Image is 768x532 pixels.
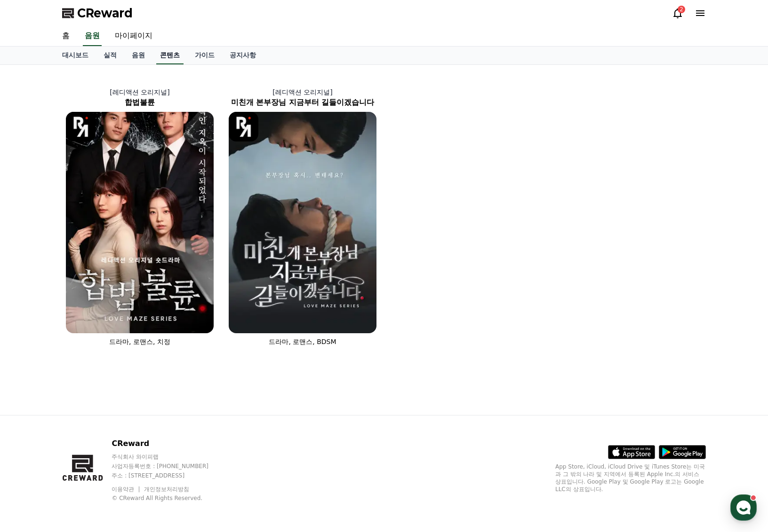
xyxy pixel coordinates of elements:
[83,26,102,46] a: 음원
[555,463,706,493] p: App Store, iCloud, iCloud Drive 및 iTunes Store는 미국과 그 밖의 나라 및 지역에서 등록된 Apple Inc.의 서비스 상표입니다. Goo...
[58,80,221,354] a: [레디액션 오리지널] 합법불륜 합법불륜 [object Object] Logo 드라마, 로맨스, 치정
[672,8,683,19] a: 2
[112,438,226,449] p: CReward
[55,26,77,46] a: 홈
[112,453,226,461] p: 주식회사 와이피랩
[77,6,133,21] span: CReward
[112,472,226,479] p: 주소 : [STREET_ADDRESS]
[66,112,214,333] img: 합법불륜
[678,6,685,13] div: 2
[156,47,184,64] a: 콘텐츠
[112,462,226,470] p: 사업자등록번호 : [PHONE_NUMBER]
[62,298,121,321] a: 대화
[112,494,226,502] p: © CReward All Rights Reserved.
[66,112,96,141] img: [object Object] Logo
[187,47,222,64] a: 가이드
[269,338,336,345] span: 드라마, 로맨스, BDSM
[55,47,96,64] a: 대시보드
[96,47,124,64] a: 실적
[145,312,157,320] span: 설정
[221,87,384,97] p: [레디액션 오리지널]
[107,26,160,46] a: 마이페이지
[222,47,264,64] a: 공지사항
[58,87,221,97] p: [레디액션 오리지널]
[121,298,181,321] a: 설정
[221,80,384,354] a: [레디액션 오리지널] 미친개 본부장님 지금부터 길들이겠습니다 미친개 본부장님 지금부터 길들이겠습니다 [object Object] Logo 드라마, 로맨스, BDSM
[109,338,170,345] span: 드라마, 로맨스, 치정
[229,112,258,141] img: [object Object] Logo
[30,312,35,320] span: 홈
[221,97,384,108] h2: 미친개 본부장님 지금부터 길들이겠습니다
[124,47,152,64] a: 음원
[229,112,376,333] img: 미친개 본부장님 지금부터 길들이겠습니다
[112,486,141,493] a: 이용약관
[3,298,62,321] a: 홈
[86,313,97,320] span: 대화
[58,97,221,108] h2: 합법불륜
[144,486,189,493] a: 개인정보처리방침
[62,6,133,21] a: CReward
